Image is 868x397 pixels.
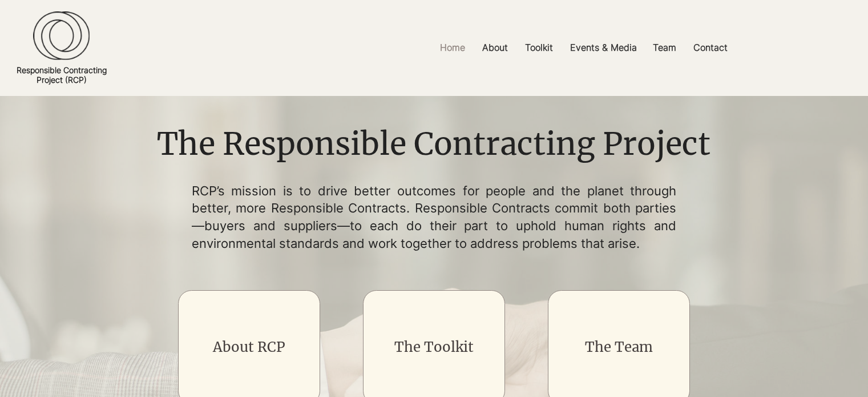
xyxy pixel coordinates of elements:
p: Contact [688,35,733,61]
a: Contact [685,35,736,61]
p: Home [434,35,471,61]
a: Home [431,35,474,61]
a: The Team [585,338,653,356]
p: RCP’s mission is to drive better outcomes for people and the planet through better, more Responsi... [192,182,677,252]
a: Team [644,35,685,61]
a: Responsible ContractingProject (RCP) [17,65,107,85]
p: Events & Media [564,35,643,61]
nav: Site [300,35,868,61]
a: Toolkit [516,35,562,61]
a: The Toolkit [394,338,474,356]
p: About [477,35,514,61]
p: Team [647,35,682,61]
p: Toolkit [519,35,559,61]
a: Events & Media [562,35,644,61]
a: About [474,35,516,61]
h1: The Responsible Contracting Project [149,123,719,166]
a: About RCP [213,338,285,356]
